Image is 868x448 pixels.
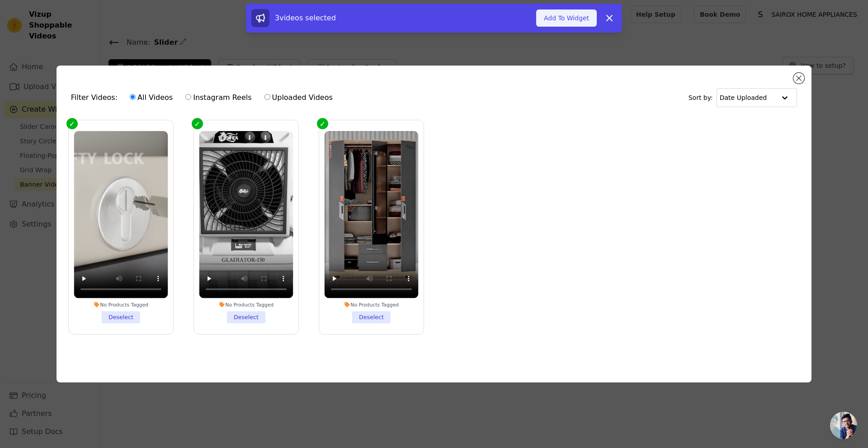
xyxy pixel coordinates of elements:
a: Open chat [830,412,857,439]
label: Uploaded Videos [264,92,333,104]
div: Filter Videos: [71,87,338,108]
button: Add To Widget [536,9,597,27]
button: Close modal [793,73,804,84]
label: Instagram Reels [185,92,252,104]
div: No Products Tagged [199,302,293,308]
div: Sort by: [689,88,797,107]
div: No Products Tagged [324,302,418,308]
span: 3 videos selected [275,14,336,22]
label: All Videos [129,92,173,104]
div: No Products Tagged [74,302,168,308]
